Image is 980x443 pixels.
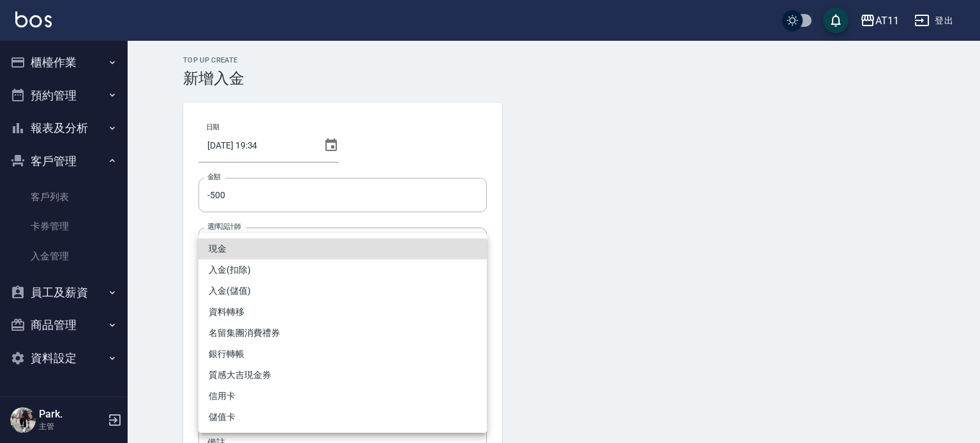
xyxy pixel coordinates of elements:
li: 資料轉移 [198,301,487,323]
li: 入金(扣除) [198,259,487,280]
li: 銀行轉帳 [198,344,487,365]
li: 現金 [198,238,487,259]
li: 入金(儲值) [198,280,487,301]
li: 名留集團消費禮券 [198,323,487,344]
li: 質感大吉現金券 [198,365,487,386]
li: 儲值卡 [198,407,487,428]
li: 信用卡 [198,386,487,407]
